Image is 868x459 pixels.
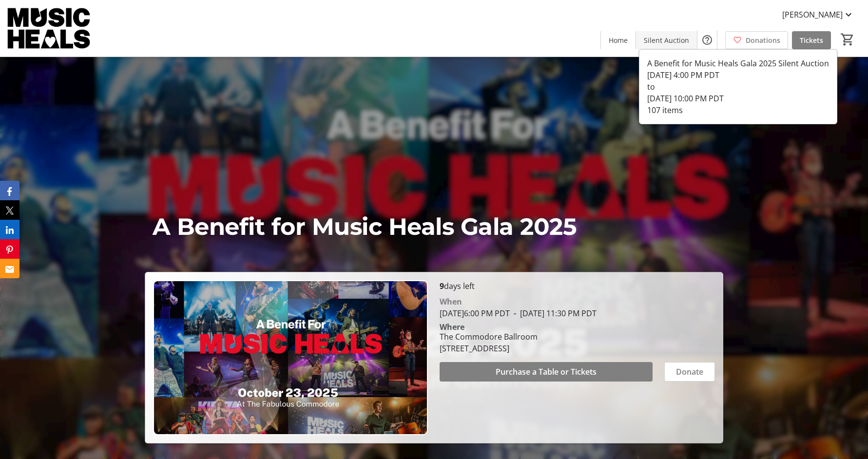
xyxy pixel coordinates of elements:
span: - [510,308,520,319]
div: A Benefit for Music Heals Gala 2025 Silent Auction [647,57,829,69]
span: [DATE] 6:00 PM PDT [440,308,510,319]
a: Home [601,31,636,49]
button: Help [697,30,717,50]
span: Purchase a Table or Tickets [496,366,597,378]
span: [DATE] 11:30 PM PDT [510,308,597,319]
div: The Commodore Ballroom [440,331,538,343]
div: 107 items [647,104,829,116]
span: Donate [676,366,703,378]
span: [PERSON_NAME] [782,9,843,20]
button: Donate [664,362,715,382]
img: Campaign CTA Media Photo [153,280,428,435]
img: Music Heals Charitable Foundation's Logo [6,4,93,53]
div: to [647,81,829,93]
span: Silent Auction [644,35,689,45]
a: Tickets [792,31,831,49]
button: Cart [839,31,856,48]
div: Where [440,323,464,331]
a: Silent Auction [636,31,697,49]
button: Purchase a Table or Tickets [440,362,653,382]
span: Home [609,35,628,45]
div: [STREET_ADDRESS] [440,343,538,354]
a: Donations [725,31,788,49]
div: [DATE] 10:00 PM PDT [647,93,829,104]
span: Donations [746,35,780,45]
span: Tickets [800,35,823,45]
p: days left [440,280,715,292]
div: When [440,296,462,307]
span: 9 [440,281,444,291]
div: [DATE] 4:00 PM PDT [647,69,829,81]
span: A Benefit for Music Heals Gala 2025 [153,212,577,241]
button: [PERSON_NAME] [774,7,862,22]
